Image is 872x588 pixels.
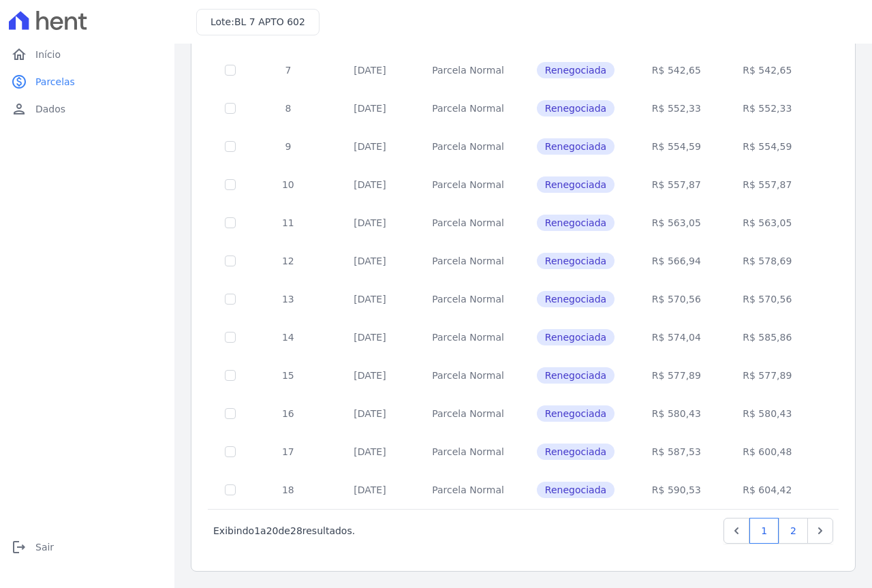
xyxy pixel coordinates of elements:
[631,51,721,89] td: R$ 542,65
[537,138,614,155] span: Renegociada
[723,518,749,544] a: Previous
[252,394,324,433] td: 16
[252,204,324,242] td: 11
[537,291,614,307] span: Renegociada
[324,204,416,242] td: [DATE]
[324,356,416,394] td: [DATE]
[631,242,721,280] td: R$ 566,94
[631,204,721,242] td: R$ 563,05
[225,103,236,114] input: Só é possível selecionar pagamentos em aberto
[211,15,305,29] h3: Lote:
[537,253,614,269] span: Renegociada
[416,433,520,471] td: Parcela Normal
[416,166,520,204] td: Parcela Normal
[416,471,520,509] td: Parcela Normal
[324,318,416,356] td: [DATE]
[722,127,813,166] td: R$ 554,59
[722,89,813,127] td: R$ 552,33
[537,329,614,345] span: Renegociada
[11,101,27,117] i: person
[537,405,614,422] span: Renegociada
[416,127,520,166] td: Parcela Normal
[252,433,324,471] td: 17
[35,102,65,116] span: Dados
[5,533,169,561] a: logoutSair
[252,242,324,280] td: 12
[225,446,236,457] input: Só é possível selecionar pagamentos em aberto
[324,166,416,204] td: [DATE]
[631,166,721,204] td: R$ 557,87
[252,166,324,204] td: 10
[252,51,324,89] td: 7
[416,51,520,89] td: Parcela Normal
[537,176,614,193] span: Renegociada
[11,539,27,555] i: logout
[722,471,813,509] td: R$ 604,42
[5,41,169,68] a: homeInício
[324,433,416,471] td: [DATE]
[252,280,324,318] td: 13
[225,217,236,228] input: Só é possível selecionar pagamentos em aberto
[11,74,27,90] i: paid
[537,482,614,498] span: Renegociada
[631,356,721,394] td: R$ 577,89
[11,46,27,63] i: home
[537,367,614,384] span: Renegociada
[225,141,236,152] input: Só é possível selecionar pagamentos em aberto
[225,256,236,266] input: Só é possível selecionar pagamentos em aberto
[779,518,808,544] a: 2
[416,318,520,356] td: Parcela Normal
[722,166,813,204] td: R$ 557,87
[537,444,614,460] span: Renegociada
[225,65,236,76] input: Só é possível selecionar pagamentos em aberto
[254,525,260,536] span: 1
[416,280,520,318] td: Parcela Normal
[35,540,54,554] span: Sair
[749,518,779,544] a: 1
[234,16,305,27] span: BL 7 APTO 602
[5,95,169,123] a: personDados
[722,318,813,356] td: R$ 585,86
[416,204,520,242] td: Parcela Normal
[722,51,813,89] td: R$ 542,65
[252,318,324,356] td: 14
[416,356,520,394] td: Parcela Normal
[225,179,236,190] input: Só é possível selecionar pagamentos em aberto
[722,394,813,433] td: R$ 580,43
[631,89,721,127] td: R$ 552,33
[631,318,721,356] td: R$ 574,04
[324,127,416,166] td: [DATE]
[324,89,416,127] td: [DATE]
[416,89,520,127] td: Parcela Normal
[35,75,75,89] span: Parcelas
[252,471,324,509] td: 18
[225,332,236,343] input: Só é possível selecionar pagamentos em aberto
[537,100,614,117] span: Renegociada
[252,356,324,394] td: 15
[631,280,721,318] td: R$ 570,56
[631,471,721,509] td: R$ 590,53
[324,471,416,509] td: [DATE]
[537,62,614,78] span: Renegociada
[631,394,721,433] td: R$ 580,43
[290,525,302,536] span: 28
[416,394,520,433] td: Parcela Normal
[324,280,416,318] td: [DATE]
[266,525,279,536] span: 20
[631,433,721,471] td: R$ 587,53
[225,294,236,305] input: Só é possível selecionar pagamentos em aberto
[722,280,813,318] td: R$ 570,56
[416,242,520,280] td: Parcela Normal
[722,433,813,471] td: R$ 600,48
[252,89,324,127] td: 8
[722,356,813,394] td: R$ 577,89
[225,370,236,381] input: Só é possível selecionar pagamentos em aberto
[225,408,236,419] input: Só é possível selecionar pagamentos em aberto
[722,204,813,242] td: R$ 563,05
[631,127,721,166] td: R$ 554,59
[324,242,416,280] td: [DATE]
[225,484,236,495] input: Só é possível selecionar pagamentos em aberto
[324,51,416,89] td: [DATE]
[722,242,813,280] td: R$ 578,69
[252,127,324,166] td: 9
